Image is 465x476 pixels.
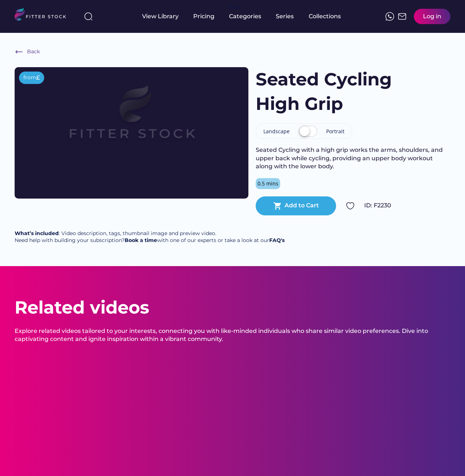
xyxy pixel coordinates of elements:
[285,201,319,210] div: Add to Cart
[193,12,214,20] div: Pricing
[229,4,239,11] div: fvck
[385,12,394,21] img: meteor-icons_whatsapp%20%281%29.svg
[276,12,294,20] div: Series
[27,48,40,55] div: Back
[36,74,40,82] div: £
[84,12,93,21] img: search-normal%203.svg
[15,8,72,23] img: LOGO.svg
[229,12,261,20] div: Categories
[309,12,341,20] div: Collections
[326,128,344,135] div: Portrait
[15,327,450,343] div: Explore related videos tailored to your interests, connecting you with like-minded individuals wh...
[273,201,282,210] button: shopping_cart
[142,12,179,20] div: View Library
[256,146,450,170] div: Seated Cycling with a high grip works the arms, shoulders, and upper back while cycling, providin...
[38,67,225,172] img: Frame%2079%20%281%29.svg
[258,180,278,187] div: 0.5 mins
[263,128,290,135] div: Landscape
[15,230,285,244] div: : Video description, tags, thumbnail image and preview video. Need help with building your subscr...
[398,12,407,21] img: Frame%2051.svg
[423,12,441,20] div: Log in
[15,230,59,237] strong: What’s included
[256,67,402,116] h1: Seated Cycling High Grip
[269,237,285,243] a: FAQ's
[346,201,355,210] img: Group%201000002324.svg
[15,47,23,56] img: Frame%20%286%29.svg
[23,74,36,81] div: from
[364,201,450,210] div: ID: F2230
[125,237,157,243] a: Book a time
[15,295,149,320] div: Related videos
